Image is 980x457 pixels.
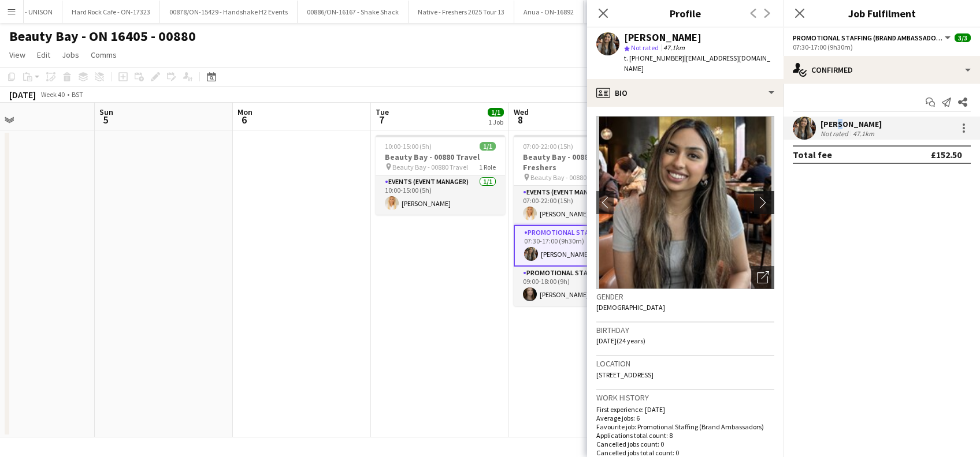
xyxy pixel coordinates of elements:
[86,47,121,62] a: Comms
[480,142,496,151] span: 1/1
[160,1,298,23] button: 00878/ON-15429 - Handshake H2 Events
[38,90,67,99] span: Week 40
[9,50,25,60] span: View
[514,107,529,117] span: Wed
[596,116,774,289] img: Crew avatar or photo
[392,163,468,171] span: Beauty Bay - 00880 Travel
[91,50,117,60] span: Comms
[587,79,784,107] div: Bio
[98,113,113,126] span: 5
[596,405,774,414] p: First experience: [DATE]
[376,107,389,117] span: Tue
[479,163,496,171] span: 1 Role
[488,108,504,117] span: 1/1
[99,107,113,117] span: Sun
[821,129,851,138] div: Not rated
[596,448,774,457] p: Cancelled jobs total count: 0
[385,142,432,151] span: 10:00-15:00 (5h)
[9,28,196,45] h1: Beauty Bay - ON 16405 - 00880
[62,50,79,60] span: Jobs
[596,303,665,312] span: [DEMOGRAPHIC_DATA]
[596,440,774,448] p: Cancelled jobs count: 0
[631,43,659,52] span: Not rated
[37,50,50,60] span: Edit
[596,336,645,345] span: [DATE] (24 years)
[514,186,643,225] app-card-role: Events (Event Manager)1/107:00-22:00 (15h)[PERSON_NAME]
[793,33,952,42] button: Promotional Staffing (Brand Ambassadors)
[793,43,971,51] div: 07:30-17:00 (9h30m)
[9,89,36,100] div: [DATE]
[596,392,774,403] h3: Work history
[596,358,774,369] h3: Location
[409,1,514,23] button: Native - Freshers 2025 Tour 13
[624,32,701,43] div: [PERSON_NAME]
[376,175,505,215] app-card-role: Events (Event Manager)1/110:00-15:00 (5h)[PERSON_NAME]
[530,173,614,182] span: Beauty Bay - 00880 Oxford Freshers
[514,267,643,306] app-card-role: Promotional Staffing (Brand Ambassadors)1/109:00-18:00 (9h)[PERSON_NAME]
[514,152,643,173] h3: Beauty Bay - 00880 Oxford Freshers
[62,1,160,23] button: Hard Rock Cafe - ON-17323
[596,291,774,302] h3: Gender
[931,149,962,160] div: £152.50
[57,47,84,62] a: Jobs
[298,1,409,23] button: 00886/ON-16167 - Shake Shack
[596,325,774,335] h3: Birthday
[784,56,980,84] div: Confirmed
[793,33,943,42] span: Promotional Staffing (Brand Ambassadors)
[376,152,505,162] h3: Beauty Bay - 00880 Travel
[851,129,877,138] div: 47.1km
[514,1,584,23] button: Anua - ON-16892
[793,149,832,160] div: Total fee
[584,1,700,23] button: [PERSON_NAME] Cars - ON-17501
[488,118,503,126] div: 1 Job
[624,54,684,62] span: t. [PHONE_NUMBER]
[596,370,654,379] span: [STREET_ADDRESS]
[32,47,55,62] a: Edit
[784,6,980,21] h3: Job Fulfilment
[523,142,573,151] span: 07:00-22:00 (15h)
[587,6,784,21] h3: Profile
[374,113,389,126] span: 7
[596,414,774,422] p: Average jobs: 6
[514,225,643,267] app-card-role: Promotional Staffing (Brand Ambassadors)1/107:30-17:00 (9h30m)[PERSON_NAME]
[237,107,253,117] span: Mon
[376,135,505,215] app-job-card: 10:00-15:00 (5h)1/1Beauty Bay - 00880 Travel Beauty Bay - 00880 Travel1 RoleEvents (Event Manager...
[512,113,529,126] span: 8
[751,266,774,289] div: Open photos pop-in
[5,47,30,62] a: View
[236,113,253,126] span: 6
[596,431,774,440] p: Applications total count: 8
[661,43,687,52] span: 47.1km
[72,90,83,99] div: BST
[514,135,643,306] app-job-card: 07:00-22:00 (15h)3/3Beauty Bay - 00880 Oxford Freshers Beauty Bay - 00880 Oxford Freshers3 RolesE...
[955,33,971,42] span: 3/3
[596,422,774,431] p: Favourite job: Promotional Staffing (Brand Ambassadors)
[624,54,770,73] span: | [EMAIL_ADDRESS][DOMAIN_NAME]
[821,119,882,129] div: [PERSON_NAME]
